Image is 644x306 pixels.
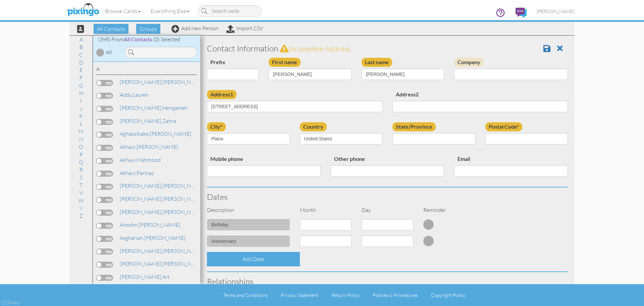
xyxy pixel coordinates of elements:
[153,36,180,43] span: (0) Selected
[171,25,219,32] a: Add new Person
[120,195,162,202] span: [PERSON_NAME],
[119,247,205,255] a: [PERSON_NAME]
[76,189,86,197] a: V
[75,127,87,135] a: M
[373,292,418,298] a: Policies & Procedures
[120,143,137,150] span: Akhavi,
[281,292,318,298] a: Privacy Statement
[532,3,580,20] a: [PERSON_NAME]
[119,143,179,151] a: [PERSON_NAME]
[119,156,161,164] a: Mahmood
[93,36,200,43] div: (398) From
[136,24,160,34] span: Groups
[96,65,197,75] div: A
[120,273,162,280] span: [PERSON_NAME],
[76,74,86,82] a: F
[119,195,205,203] a: [PERSON_NAME]
[76,104,86,113] a: J
[119,260,205,268] a: [PERSON_NAME]
[119,78,205,86] a: [PERSON_NAME]
[94,24,128,34] span: All Contacts
[119,221,181,229] a: [PERSON_NAME]
[76,173,86,181] a: S
[357,206,418,214] div: Day
[65,2,101,18] img: pixingo logo
[100,3,146,19] a: Browse Cards
[207,277,568,286] h3: Relationships
[119,208,205,216] a: [PERSON_NAME]
[119,234,186,242] a: [PERSON_NAME]
[76,66,86,74] a: E
[76,150,86,159] a: P
[392,90,422,99] label: Address2
[76,120,86,128] a: L
[485,122,522,131] label: Postal Code*
[76,166,86,174] a: R
[300,122,327,131] label: Country
[207,58,229,67] label: Prefix
[76,81,87,89] a: G
[289,44,351,53] span: Incomplete address
[207,90,236,99] label: Address1
[120,234,144,241] span: Asgharian,
[76,58,87,67] a: D
[2,300,19,306] div: 2.2.0-461
[120,79,162,85] span: [PERSON_NAME],
[120,209,162,215] span: [PERSON_NAME],
[207,252,300,266] div: Add Date
[269,58,301,67] label: First name
[644,306,644,306] iframe: Chat
[120,170,137,176] span: Akhavi,
[119,182,205,190] a: [PERSON_NAME]
[76,112,86,120] a: K
[120,118,162,124] span: [PERSON_NAME],
[146,3,195,19] a: Everything Else
[75,158,87,166] a: Q
[119,130,192,138] a: [PERSON_NAME]
[75,143,87,151] a: O
[418,206,480,214] div: Reminder
[75,196,87,205] a: W
[120,182,162,189] span: [PERSON_NAME],
[76,181,86,189] a: T
[76,204,86,212] a: Y
[120,221,139,228] span: Ansohn,
[454,155,474,164] label: Email
[454,58,484,67] label: Company
[76,212,86,220] a: Z
[332,292,360,298] a: Return Policy
[124,36,152,42] span: All Contacts
[198,5,262,17] input: Search cards
[120,248,162,254] span: [PERSON_NAME],
[516,8,527,18] img: comments.svg
[295,206,357,214] div: Month
[77,97,85,105] a: I
[120,260,162,267] span: [PERSON_NAME],
[226,25,263,32] a: Import CSV
[120,104,162,111] span: [PERSON_NAME],
[362,58,392,67] label: Last name
[537,8,575,14] span: [PERSON_NAME]
[119,169,155,177] a: Parinaz
[207,122,226,131] label: city*
[76,51,86,59] a: C
[202,206,295,214] div: Description
[207,155,247,164] label: Mobile phone
[223,292,268,298] a: Terms and Conditions
[392,122,436,131] label: State/Province
[119,273,170,281] a: Art
[431,292,465,298] a: Copyright Policy
[120,91,132,98] span: Addy,
[76,135,87,143] a: N
[76,89,87,97] a: H
[76,43,86,51] a: B
[207,44,568,53] h3: Contact Information
[207,192,568,201] h3: Dates
[331,155,368,164] label: Other phone
[106,48,112,56] div: All
[119,104,188,112] a: Hengameh
[119,91,149,99] a: Lauren
[120,130,150,137] span: Aghassibake,
[119,117,177,125] a: Zahra
[76,35,86,43] a: A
